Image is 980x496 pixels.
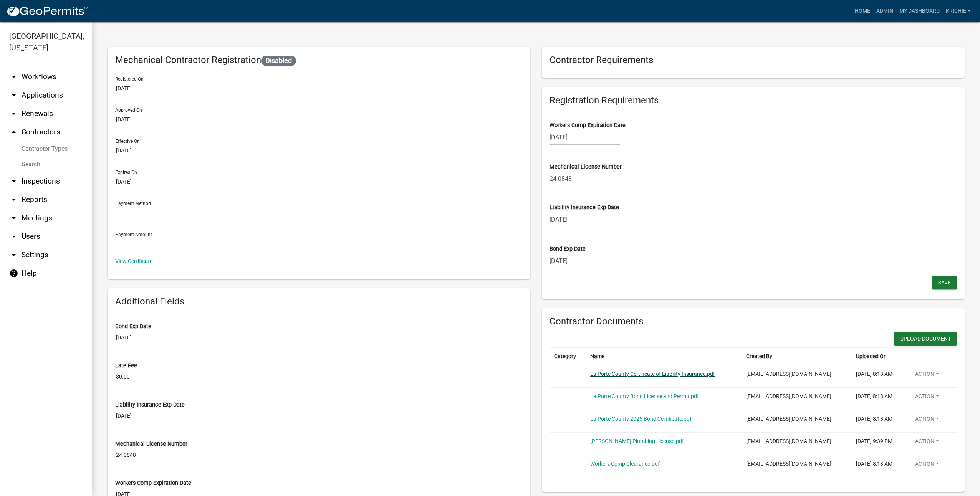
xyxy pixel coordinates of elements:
i: arrow_drop_down [9,72,18,81]
th: Created By [742,347,851,365]
h6: Contractor Documents [550,316,957,327]
a: Admin [873,4,896,18]
th: Uploaded On [851,347,904,365]
wm-modal-confirm: New Document [894,332,957,347]
td: [EMAIL_ADDRESS][DOMAIN_NAME] [742,455,851,477]
i: arrow_drop_down [9,195,18,204]
button: Action [909,392,945,403]
label: Workers Comp Expiration Date [550,123,626,128]
td: [EMAIL_ADDRESS][DOMAIN_NAME] [742,410,851,433]
button: Save [932,276,957,289]
a: Home [852,4,873,18]
td: [EMAIL_ADDRESS][DOMAIN_NAME] [742,365,851,388]
td: [DATE] 8:18 AM [851,388,904,410]
label: Bond Exp Date [550,246,586,252]
label: Bond Exp Date [115,324,151,329]
input: mm/dd/yyyy [550,129,620,145]
td: [EMAIL_ADDRESS][DOMAIN_NAME] [742,388,851,410]
a: La Porte County 2025 Bond Certificate.pdf [590,416,692,422]
button: Action [909,460,945,471]
i: arrow_drop_down [9,232,18,241]
a: La Porte County Bond License and Permit.pdf [590,393,699,399]
a: [PERSON_NAME] Plumbing License.pdf [590,438,684,444]
button: Action [909,437,945,448]
label: Late Fee [115,363,137,369]
input: mm/dd/yyyy [550,253,620,269]
td: [DATE] 9:39 PM [851,433,904,455]
label: Mechanical License Number [115,441,187,447]
i: arrow_drop_down [9,91,18,100]
a: La Porte County Certificate of Liability Insurance.pdf [590,371,715,377]
h6: Registration Requirements [550,95,957,106]
input: mm/dd/yyyy [550,212,620,227]
a: My Dashboard [896,4,943,18]
h6: Contractor Requirements [550,55,957,66]
i: help [9,269,18,278]
label: Workers Comp Expiration Date [115,481,191,486]
i: arrow_drop_down [9,213,18,223]
h6: Additional Fields [115,296,523,307]
td: [DATE] 8:18 AM [851,410,904,433]
label: Liability Insurance Exp Date [115,402,185,408]
label: Liability Insurance Exp Date [550,205,619,210]
td: [DATE] 8:18 AM [851,455,904,477]
h6: Mechanical Contractor Registration [115,55,523,66]
i: arrow_drop_up [9,127,18,137]
td: [DATE] 8:18 AM [851,365,904,388]
a: View Certificate [115,258,152,264]
td: [EMAIL_ADDRESS][DOMAIN_NAME] [742,433,851,455]
a: krichie [943,4,974,18]
button: Action [909,415,945,426]
i: arrow_drop_down [9,109,18,118]
a: Workers Comp Clearance.pdf [590,461,660,467]
button: Action [909,370,945,381]
i: arrow_drop_down [9,250,18,260]
th: Category [550,347,586,365]
button: Upload Document [894,332,957,346]
i: arrow_drop_down [9,177,18,186]
span: Save [938,279,951,285]
span: Disabled [261,56,296,66]
th: Name [586,347,742,365]
label: Mechanical License Number [550,164,622,170]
